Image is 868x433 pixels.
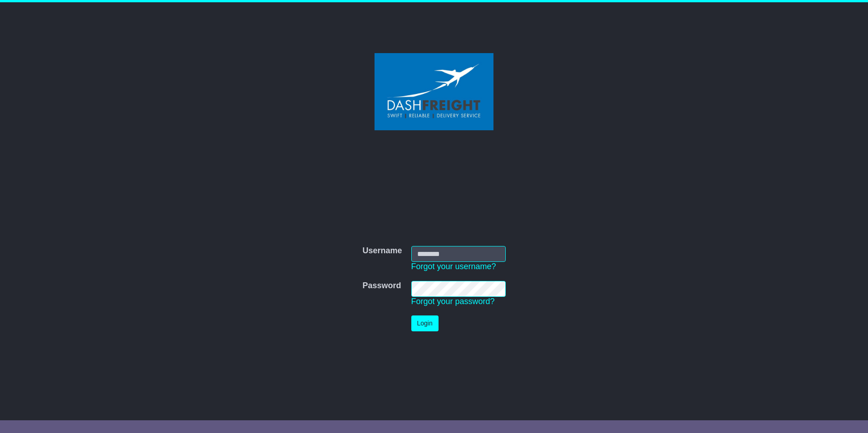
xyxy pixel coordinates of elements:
a: Forgot your username? [411,262,496,271]
a: Forgot your password? [411,297,495,306]
label: Password [362,281,401,291]
label: Username [362,246,402,256]
button: Login [411,315,439,331]
img: Dash Freight [375,53,493,130]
